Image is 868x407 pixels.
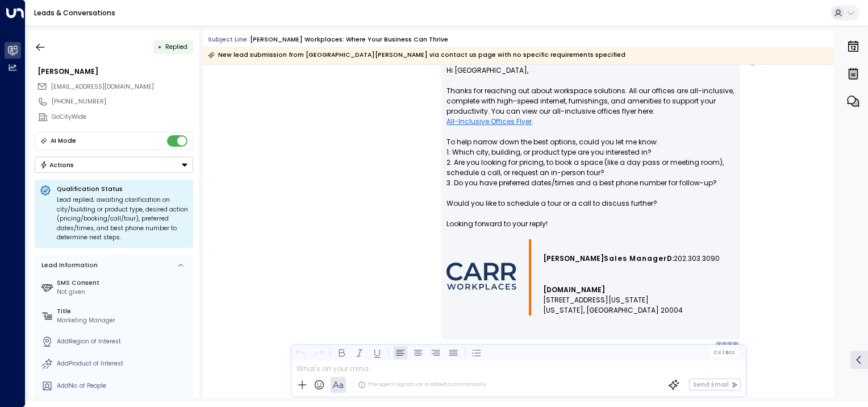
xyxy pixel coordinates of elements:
[722,350,724,355] span: |
[446,239,735,315] div: Signature
[35,157,193,173] button: Actions
[57,316,190,325] div: Marketing Manager
[34,8,115,18] a: Leads & Conversations
[710,348,738,356] button: Cc|Bcc
[446,263,516,290] img: AIorK4wmdUJwxG-Ohli4_RqUq38BnJAHKKEYH_xSlvu27wjOc-0oQwkM4SVe9z6dKjMHFqNbWJnNn1sJRSAT
[543,285,605,295] a: [DOMAIN_NAME]
[294,346,307,359] button: Undo
[57,337,190,346] div: AddRegion of Interest
[57,359,190,368] div: AddProduct of Interest
[57,279,190,288] label: SMS Consent
[51,82,154,92] span: sydney.brown@gocitywide.com
[674,254,720,264] span: 202.303.3090
[165,43,187,51] span: Replied
[543,295,683,315] span: [STREET_ADDRESS][US_STATE] [US_STATE], [GEOGRAPHIC_DATA] 20004
[731,341,740,350] div: S
[543,254,604,264] span: [PERSON_NAME]
[604,254,667,264] span: Sales Manager
[446,117,532,127] a: All-Inclusive Offices Flyer
[446,65,735,239] p: Hi [GEOGRAPHIC_DATA], Thanks for reaching out about workspace solutions. All our offices are all-...
[57,196,188,243] div: Lead replied; awaiting clarification on city/building or product type, desired action (pricing/bo...
[667,254,674,264] span: D:
[311,346,325,359] button: Redo
[57,307,190,316] label: Title
[51,82,154,91] span: [EMAIL_ADDRESS][DOMAIN_NAME]
[720,341,729,350] div: 4
[57,288,190,297] div: Not given
[358,381,486,389] div: The agent signature is added automatically
[250,35,448,44] div: [PERSON_NAME] Workplaces: Where Your Business Can Thrive
[57,381,190,391] div: AddNo. of People
[52,97,193,106] div: [PHONE_NUMBER]
[713,350,735,355] span: Cc Bcc
[35,157,193,173] div: Button group with a nested menu
[725,341,735,350] div: S
[40,161,74,169] div: Actions
[715,341,724,350] div: A
[52,113,193,122] div: GoCityWide
[57,185,188,193] p: Qualification Status
[158,39,162,55] div: •
[208,49,625,61] div: New lead submission from [GEOGRAPHIC_DATA][PERSON_NAME] via contact us page with no specific requ...
[51,135,76,147] div: AI Mode
[37,67,193,77] div: [PERSON_NAME]
[208,35,249,44] span: Subject Line:
[39,261,98,270] div: Lead Information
